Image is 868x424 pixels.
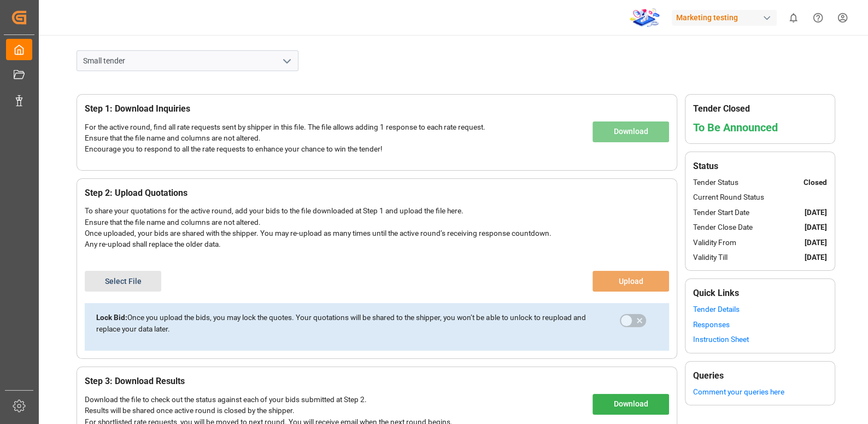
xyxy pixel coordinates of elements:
div: Queries [693,369,827,382]
div: For the active round, find all rate requests sent by shipper in this file. The file allows adding... [85,121,485,162]
a: Responses [693,319,827,330]
img: download.png_1728114651.png [627,8,664,27]
div: Validity From [693,237,736,248]
b: Lock Bid: [96,313,127,322]
div: Step 2: Upload Quotations​ [85,187,669,200]
div: Step 3: Download Results [85,375,669,388]
div: [DATE] [805,237,827,248]
div: Validity Till [693,252,728,263]
div: Once you upload the bids, you may lock the quotes. Your quotations will be shared to the shipper,... [96,312,601,342]
button: open menu [278,53,295,69]
div: [DATE] [805,252,827,263]
div: Marketing testing [672,10,777,26]
div: Tender Close Date [693,222,753,233]
div: Quick Links [693,287,827,300]
div: [DATE] [805,207,827,218]
div: Tender Start Date [693,207,749,218]
div: To Be Announced [693,119,778,136]
button: Download [593,121,669,142]
button: Download [593,394,669,415]
div: To share your quotations for the active round, add your bids to the file downloaded at Step 1 and... [85,205,669,258]
div: Tender Status [693,177,738,188]
div: Step 1: Download Inquiries [85,102,669,115]
button: show 0 new notifications [781,5,806,30]
button: Upload [593,271,669,292]
div: Status [693,160,827,173]
div: [DATE] [805,222,827,233]
button: Select File [85,271,161,292]
a: Tender Details [693,304,827,315]
div: Closed [804,177,827,188]
input: Type to search/select [77,50,298,71]
div: Current Round Status [693,191,764,202]
button: Help Center [806,5,830,30]
div: Tender Closed [693,102,827,115]
button: Marketing testing [672,7,781,28]
a: Instruction Sheet​ [693,334,827,345]
a: Comment your queries here [693,386,827,397]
